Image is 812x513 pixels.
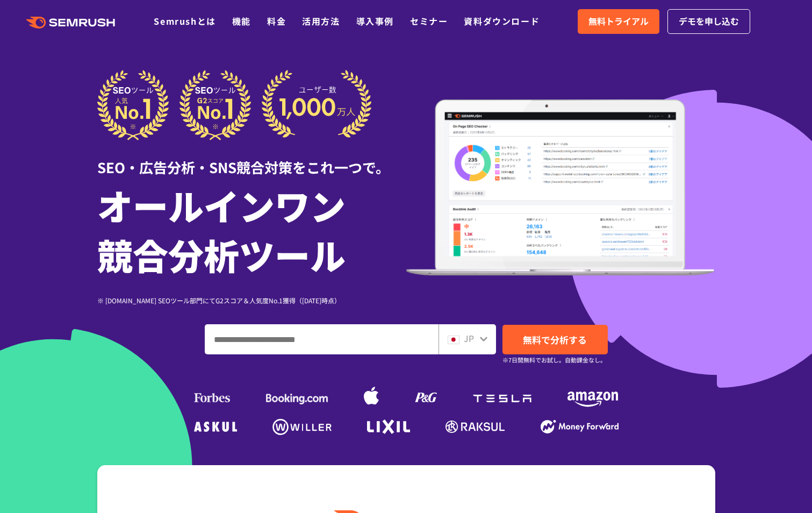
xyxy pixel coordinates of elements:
[154,15,215,27] a: Semrushとは
[464,15,540,27] a: 資料ダウンロード
[588,15,649,28] span: 無料トライアル
[302,15,340,27] a: 活用方法
[667,9,750,34] a: デモを申し込む
[232,15,251,27] a: 機能
[97,295,406,305] div: ※ [DOMAIN_NAME] SEOツール部門にてG2スコア＆人気度No.1獲得（[DATE]時点）
[502,355,606,365] small: ※7日間無料でお試し。自動課金なし。
[679,15,739,28] span: デモを申し込む
[410,15,448,27] a: セミナー
[578,9,659,34] a: 無料トライアル
[205,325,438,354] input: ドメイン、キーワードまたはURLを入力してください
[97,140,406,177] div: SEO・広告分析・SNS競合対策をこれ一つで。
[356,15,394,27] a: 導入事例
[267,15,286,27] a: 料金
[502,325,608,354] a: 無料で分析する
[97,180,406,279] h1: オールインワン 競合分析ツール
[464,332,474,345] span: JP
[523,333,587,346] span: 無料で分析する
